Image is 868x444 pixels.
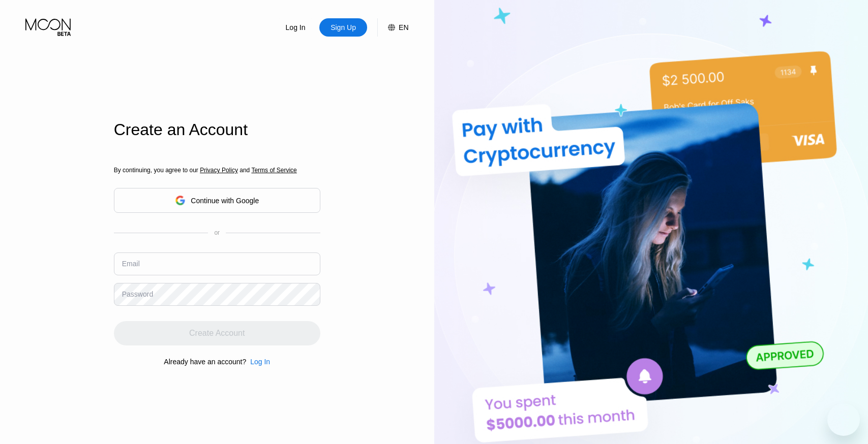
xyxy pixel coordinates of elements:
div: Log In [250,358,270,366]
div: By continuing, you agree to our [114,167,320,174]
div: or [214,229,220,236]
div: Sign Up [330,22,357,33]
iframe: Button to launch messaging window [827,403,860,436]
div: Log In [285,22,307,33]
div: Sign Up [319,18,367,37]
span: and [238,167,252,174]
div: Password [122,290,153,298]
div: EN [399,23,408,31]
div: Log In [246,358,270,366]
span: Privacy Policy [200,167,238,174]
div: Continue with Google [114,188,320,213]
span: Terms of Service [251,167,296,174]
div: Continue with Google [191,197,259,205]
div: Log In [272,18,319,37]
div: Create an Account [114,120,320,139]
div: Email [122,260,140,268]
div: EN [377,18,408,37]
div: Already have an account? [164,358,246,366]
